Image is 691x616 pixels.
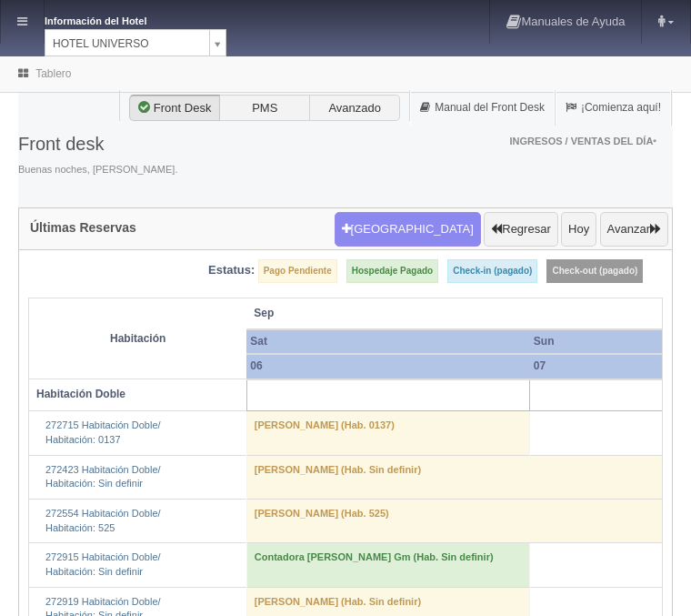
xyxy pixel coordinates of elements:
[35,67,71,80] a: Tablero
[110,332,165,345] strong: Habitación
[509,136,656,146] span: Ingresos / Ventas del día
[561,212,596,247] button: Hoy
[246,543,530,587] td: Contadora [PERSON_NAME] Gm (Hab. Sin definir)
[45,419,161,445] a: 272715 Habitación Doble/Habitación: 0137
[410,90,555,126] a: Manual del Front Desk
[246,499,686,542] td: [PERSON_NAME] (Hab. 525)
[346,259,438,283] label: Hospedaje Pagado
[246,411,530,455] td: [PERSON_NAME] (Hab. 0137)
[556,90,671,126] a: ¡Comienza aquí!
[309,95,400,122] label: Avanzado
[484,212,557,247] button: Regresar
[530,329,686,354] th: Sun
[335,212,481,247] button: [GEOGRAPHIC_DATA]
[36,388,125,400] b: Habitación Doble
[45,551,161,577] a: 272915 Habitación Doble/Habitación: Sin definir
[546,259,643,283] label: Check-out (pagado)
[45,9,190,29] dt: Información del Hotel
[129,95,220,122] label: Front Desk
[53,30,202,57] span: HOTEL UNIVERSO
[246,455,686,499] td: [PERSON_NAME] (Hab. Sin definir)
[45,29,226,56] a: HOTEL UNIVERSO
[45,508,161,533] a: 272554 Habitación Doble/Habitación: 525
[600,212,668,247] button: Avanzar
[254,306,679,321] span: Sep
[530,354,686,379] th: 07
[219,95,310,122] label: PMS
[447,259,537,283] label: Check-in (pagado)
[30,221,136,235] h4: Últimas Reservas
[246,354,530,379] th: 06
[18,134,177,154] h3: Front desk
[18,163,177,177] span: Buenas noches, [PERSON_NAME].
[45,464,161,490] a: 272423 Habitación Doble/Habitación: Sin definir
[258,259,337,283] label: Pago Pendiente
[246,329,530,354] th: Sat
[208,262,255,279] label: Estatus:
